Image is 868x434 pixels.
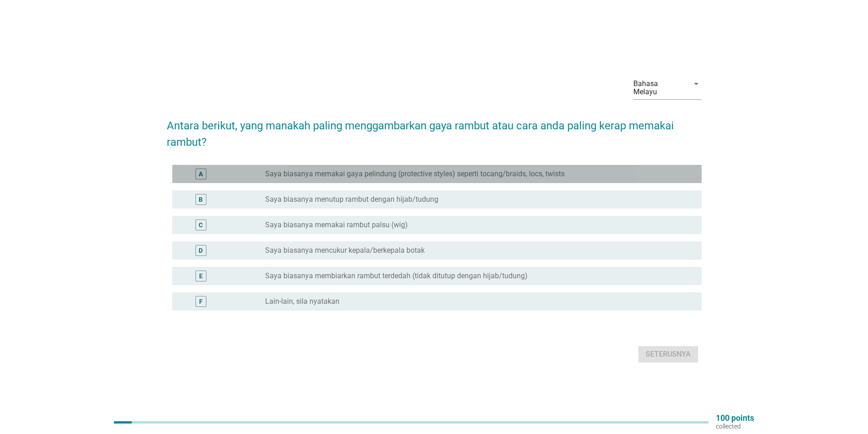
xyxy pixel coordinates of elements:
p: collected [716,422,754,430]
label: Lain-lain, sila nyatakan [265,297,339,306]
p: 100 points [716,414,754,422]
h2: Antara berikut, yang manakah paling menggambarkan gaya rambut atau cara anda paling kerap memakai... [167,108,702,150]
div: D [199,245,203,255]
div: B [199,194,203,204]
label: Saya biasanya memakai rambut palsu (wig) [265,220,408,230]
label: Saya biasanya mencukur kepala/berkepala botak [265,246,425,255]
div: A [199,169,203,179]
i: arrow_drop_down [691,78,702,89]
div: Bahasa Melayu [633,80,683,96]
div: E [199,271,203,281]
label: Saya biasanya membiarkan rambut terdedah (tidak ditutup dengan hijab/tudung) [265,271,528,281]
label: Saya biasanya menutup rambut dengan hijab/tudung [265,195,438,204]
div: C [199,220,203,230]
label: Saya biasanya memakai gaya pelindung (protective styles) seperti tocang/braids, locs, twists [265,169,565,179]
div: F [199,296,203,306]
